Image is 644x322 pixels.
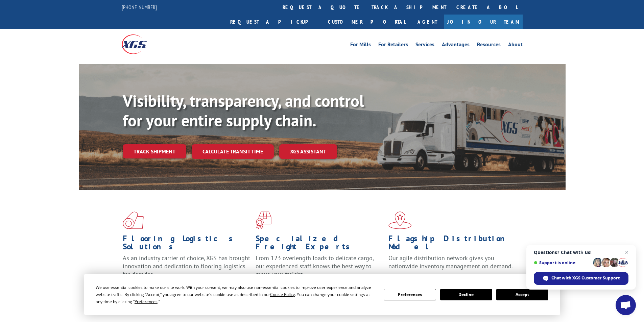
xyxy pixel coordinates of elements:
img: xgs-icon-focused-on-flooring-red [256,212,271,229]
a: Services [415,42,434,49]
a: XGS ASSISTANT [279,144,337,159]
span: Questions? Chat with us! [534,250,628,255]
a: Calculate transit time [192,144,274,159]
div: Cookie Consent Prompt [84,274,560,315]
a: Customer Portal [323,15,411,29]
div: Chat with XGS Customer Support [534,272,628,285]
a: Advantages [442,42,470,49]
span: Cookie Policy [270,292,295,297]
div: We use essential cookies to make our site work. With your consent, we may also use non-essential ... [96,284,376,305]
a: [PHONE_NUMBER] [122,4,157,10]
img: xgs-icon-flagship-distribution-model-red [388,212,412,229]
h1: Flooring Logistics Solutions [123,234,251,254]
button: Preferences [384,289,436,300]
span: Our agile distribution network gives you nationwide inventory management on demand. [388,254,513,270]
b: Visibility, transparency, and control for your entire supply chain. [123,90,364,131]
a: Resources [477,42,501,49]
a: About [508,42,523,49]
span: Support is online [534,260,591,265]
img: xgs-icon-total-supply-chain-intelligence-red [123,212,144,229]
a: Join Our Team [444,15,523,29]
a: Track shipment [123,144,186,158]
h1: Flagship Distribution Model [388,234,516,254]
button: Accept [496,289,548,300]
a: For Retailers [378,42,408,49]
a: Agent [411,15,444,29]
span: Close chat [623,248,631,256]
p: From 123 overlength loads to delicate cargo, our experienced staff knows the best way to move you... [256,254,383,284]
button: Decline [440,289,492,300]
span: Preferences [135,299,158,304]
a: For Mills [350,42,371,49]
span: Chat with XGS Customer Support [551,275,620,281]
div: Open chat [616,295,636,315]
span: As an industry carrier of choice, XGS has brought innovation and dedication to flooring logistics... [123,254,250,278]
a: Request a pickup [225,15,323,29]
h1: Specialized Freight Experts [256,234,383,254]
